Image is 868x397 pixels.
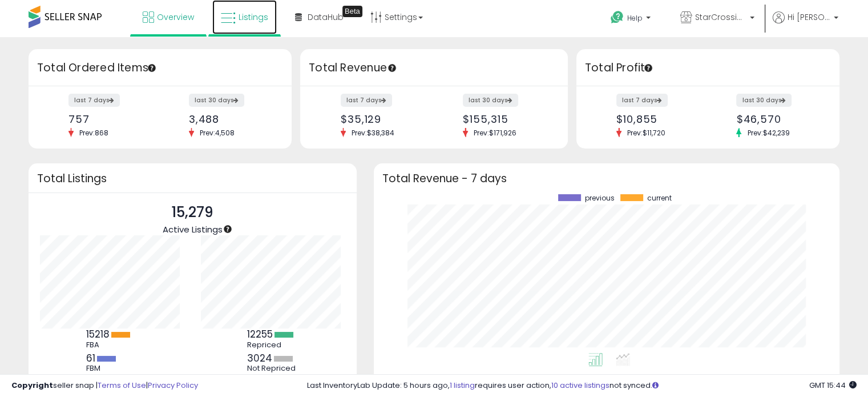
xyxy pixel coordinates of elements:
h3: Total Ordered Items [37,60,283,76]
h3: Total Revenue [309,60,559,76]
span: Prev: 868 [74,128,114,138]
div: Not Repriced [247,364,298,373]
span: 2025-09-9 15:44 GMT [809,380,857,391]
span: StarCrossing [695,11,746,23]
label: last 30 days [189,94,244,107]
label: last 7 days [68,94,120,107]
a: Privacy Policy [148,380,198,391]
div: $46,570 [736,113,819,125]
div: seller snap | | [11,380,198,391]
div: Tooltip anchor [147,63,157,73]
div: $35,129 [341,113,426,125]
span: Prev: $171,926 [468,128,522,138]
a: Help [601,2,662,37]
div: Tooltip anchor [643,63,653,73]
div: Repriced [247,340,298,350]
span: Overview [157,11,194,23]
span: Active Listings [163,223,223,235]
i: Click here to read more about un-synced listings. [652,382,659,389]
a: Hi [PERSON_NAME] [773,11,838,37]
span: Listings [239,11,268,23]
b: 15218 [86,327,110,341]
span: Prev: $11,720 [621,128,671,138]
h3: Total Revenue - 7 days [382,174,831,183]
label: last 30 days [463,94,518,107]
div: FBM [86,364,138,373]
a: Terms of Use [98,380,146,391]
span: Prev: $38,384 [346,128,400,138]
i: Get Help [610,10,624,25]
span: Help [627,13,643,23]
div: 3,488 [189,113,272,125]
b: 12255 [247,327,273,341]
div: $155,315 [463,113,548,125]
span: current [647,194,672,202]
strong: Copyright [11,380,53,391]
a: 10 active listings [551,380,609,391]
span: Prev: 4,508 [194,128,240,138]
div: Tooltip anchor [223,224,233,234]
label: last 7 days [341,94,392,107]
span: previous [585,194,615,202]
h3: Total Profit [585,60,831,76]
label: last 30 days [736,94,792,107]
div: Tooltip anchor [387,63,397,73]
div: Tooltip anchor [342,6,362,17]
label: last 7 days [616,94,668,107]
div: FBA [86,340,138,350]
span: Hi [PERSON_NAME] [788,11,830,23]
div: $10,855 [616,113,699,125]
span: DataHub [308,11,344,23]
div: 757 [68,113,151,125]
h3: Total Listings [37,174,348,183]
span: Prev: $42,239 [741,128,795,138]
div: Last InventoryLab Update: 5 hours ago, requires user action, not synced. [307,380,857,391]
b: 3024 [247,351,272,365]
a: 1 listing [450,380,475,391]
p: 15,279 [163,202,223,223]
b: 61 [86,351,95,365]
